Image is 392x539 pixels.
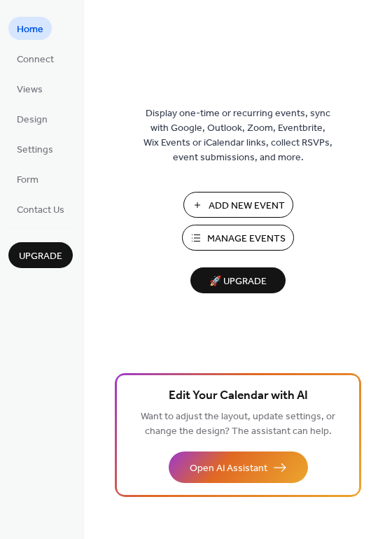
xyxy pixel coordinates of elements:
[17,52,54,67] span: Connect
[8,197,73,220] a: Contact Us
[169,451,308,483] button: Open AI Assistant
[169,386,308,406] span: Edit Your Calendar with AI
[8,167,47,190] a: Form
[8,137,62,160] a: Settings
[141,407,335,441] span: Want to adjust the layout, update settings, or change the design? The assistant can help.
[19,249,62,264] span: Upgrade
[190,267,286,293] button: 🚀 Upgrade
[190,461,267,476] span: Open AI Assistant
[17,203,64,218] span: Contact Us
[17,113,48,127] span: Design
[209,199,285,213] span: Add New Event
[182,225,294,251] button: Manage Events
[17,83,43,97] span: Views
[8,47,62,70] a: Connect
[8,77,51,100] a: Views
[17,173,38,188] span: Form
[17,22,43,37] span: Home
[199,272,277,291] span: 🚀 Upgrade
[8,17,52,40] a: Home
[8,107,56,130] a: Design
[143,106,332,165] span: Display one-time or recurring events, sync with Google, Outlook, Zoom, Eventbrite, Wix Events or ...
[207,232,286,246] span: Manage Events
[17,143,53,157] span: Settings
[183,192,293,218] button: Add New Event
[8,242,73,268] button: Upgrade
